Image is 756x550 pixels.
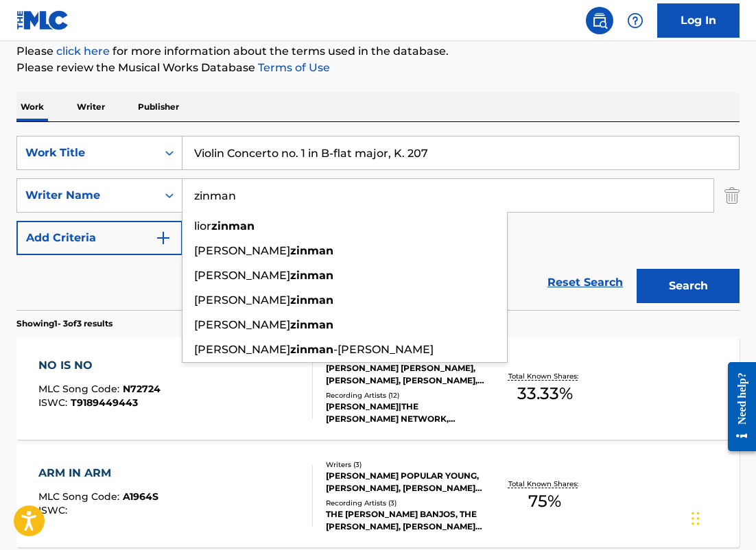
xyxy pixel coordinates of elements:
[38,504,71,516] span: ISWC :
[255,61,330,74] a: Terms of Use
[724,178,740,213] img: Delete Criterion
[38,357,161,374] div: NO IS NO
[194,294,290,307] span: [PERSON_NAME]
[326,470,484,494] div: [PERSON_NAME] POPULAR YOUNG, [PERSON_NAME], [PERSON_NAME][US_STATE]
[290,269,333,282] strong: zinman
[16,136,740,310] form: Search Form
[194,219,211,232] span: lior
[71,396,138,409] span: T9189449443
[155,230,172,246] img: 9d2ae6d4665cec9f34b9.svg
[687,484,756,550] iframe: Chat Widget
[123,383,161,395] span: N72724
[290,343,333,356] strong: zinman
[16,43,740,60] p: Please for more information about the terms used in the database.
[326,390,484,400] div: Recording Artists ( 12 )
[38,465,158,481] div: ARM IN ARM
[290,244,333,257] strong: zinman
[194,318,290,331] span: [PERSON_NAME]
[73,93,109,121] p: Writer
[25,145,149,161] div: Work Title
[25,187,149,204] div: Writer Name
[16,10,69,30] img: MLC Logo
[194,244,290,257] span: [PERSON_NAME]
[194,269,290,282] span: [PERSON_NAME]
[528,489,561,514] span: 75 %
[38,490,123,503] span: MLC Song Code :
[16,318,113,330] p: Showing 1 - 3 of 3 results
[326,362,484,387] div: [PERSON_NAME] [PERSON_NAME], [PERSON_NAME], [PERSON_NAME], [PERSON_NAME], [PERSON_NAME], [PERSON_...
[16,221,182,255] button: Add Criteria
[290,294,333,307] strong: zinman
[508,371,582,381] p: Total Known Shares:
[586,7,613,34] a: Public Search
[38,383,123,395] span: MLC Song Code :
[333,343,434,356] span: -[PERSON_NAME]
[211,219,255,232] strong: zinman
[326,508,484,533] div: THE [PERSON_NAME] BANJOS, THE [PERSON_NAME], [PERSON_NAME] BANJO BAND
[326,498,484,508] div: Recording Artists ( 3 )
[622,7,649,34] div: Help
[38,396,71,409] span: ISWC :
[718,351,756,462] iframe: Resource Center
[591,12,608,29] img: search
[627,12,643,29] img: help
[692,498,700,539] div: Drag
[134,93,183,121] p: Publisher
[541,267,630,298] a: Reset Search
[508,479,582,489] p: Total Known Shares:
[194,343,290,356] span: [PERSON_NAME]
[16,60,740,76] p: Please review the Musical Works Database
[16,93,48,121] p: Work
[517,381,573,406] span: 33.33 %
[16,444,740,547] a: ARM IN ARMMLC Song Code:A1964SISWC:Writers (3)[PERSON_NAME] POPULAR YOUNG, [PERSON_NAME], [PERSON...
[657,3,740,38] a: Log In
[326,400,484,425] div: [PERSON_NAME]|THE [PERSON_NAME] NETWORK, [PERSON_NAME],THE [PERSON_NAME] NETWORK, [PERSON_NAME], ...
[637,269,740,303] button: Search
[290,318,333,331] strong: zinman
[16,337,740,440] a: NO IS NOMLC Song Code:N72724ISWC:T9189449443Writers (6)[PERSON_NAME] [PERSON_NAME], [PERSON_NAME]...
[123,490,158,503] span: A1964S
[56,45,110,58] a: click here
[326,459,484,470] div: Writers ( 3 )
